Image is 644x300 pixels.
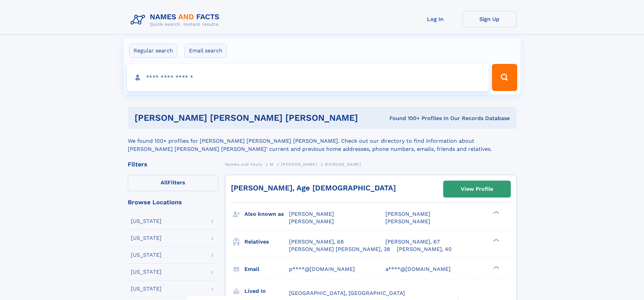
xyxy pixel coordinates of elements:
[289,211,334,217] span: [PERSON_NAME]
[385,238,440,246] a: [PERSON_NAME], 67
[492,265,500,270] div: ❯
[244,208,289,220] h3: Also known as
[131,218,162,224] div: [US_STATE]
[131,286,162,292] div: [US_STATE]
[325,162,361,167] span: [PERSON_NAME]
[492,238,500,242] div: ❯
[185,44,227,58] label: Email search
[270,160,273,168] a: M
[492,64,517,91] button: Search Button
[128,129,517,153] div: We found 100+ profiles for [PERSON_NAME] [PERSON_NAME] [PERSON_NAME]. Check out our directory to ...
[289,246,390,253] a: [PERSON_NAME] [PERSON_NAME], 38
[161,179,168,186] span: All
[289,290,405,296] span: [GEOGRAPHIC_DATA], [GEOGRAPHIC_DATA]
[231,184,396,192] a: [PERSON_NAME], Age [DEMOGRAPHIC_DATA]
[270,162,273,167] span: M
[127,64,489,91] input: search input
[385,218,430,225] span: [PERSON_NAME]
[128,11,225,29] img: Logo Names and Facts
[225,160,262,168] a: Names and Facts
[408,11,462,27] a: Log In
[128,175,218,191] label: Filters
[461,181,493,197] div: View Profile
[244,285,289,297] h3: Lived in
[281,160,317,168] a: [PERSON_NAME]
[131,252,162,258] div: [US_STATE]
[244,236,289,248] h3: Relatives
[244,263,289,275] h3: Email
[289,238,344,246] a: [PERSON_NAME], 68
[128,199,218,205] div: Browse Locations
[131,269,162,275] div: [US_STATE]
[397,246,452,253] a: [PERSON_NAME], 40
[131,235,162,241] div: [US_STATE]
[462,11,517,27] a: Sign Up
[385,211,430,217] span: [PERSON_NAME]
[289,218,334,225] span: [PERSON_NAME]
[129,44,177,58] label: Regular search
[135,114,374,122] h1: [PERSON_NAME] [PERSON_NAME] [PERSON_NAME]
[492,210,500,215] div: ❯
[374,115,510,122] div: Found 100+ Profiles In Our Records Database
[444,181,510,197] a: View Profile
[128,161,218,167] div: Filters
[281,162,317,167] span: [PERSON_NAME]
